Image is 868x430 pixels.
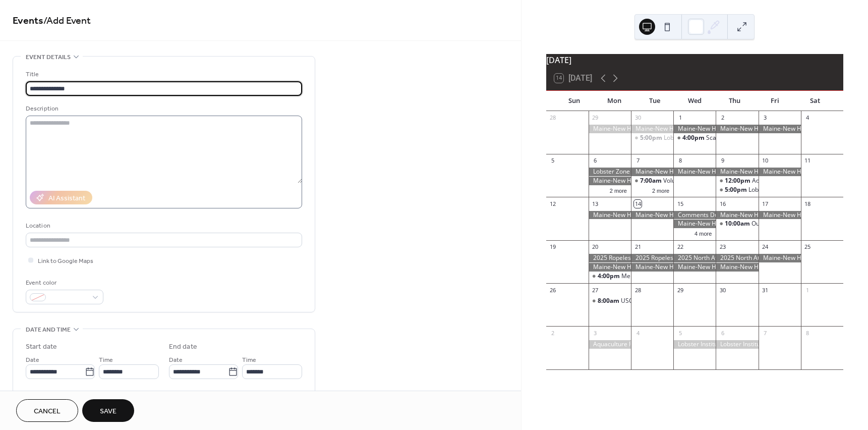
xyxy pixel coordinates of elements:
div: Thu [715,91,755,111]
span: Save [100,406,117,417]
div: Our Fisheries Futures Workshop [716,220,758,228]
div: Maine-New Hampshire Inshore Trawl Survey: Schoodic to Grand Manan Channel [759,254,801,262]
div: 14 [634,200,642,207]
span: Time [242,355,256,365]
span: 8:00am [598,297,621,305]
div: 4 [634,329,642,337]
div: 16 [719,200,726,207]
div: 5 [549,157,557,165]
span: 12:00pm [725,177,752,185]
div: Maine-New Hampshire Inshore Trawl Survey: Isle Au Haut to Frenchman's Bay [759,211,801,220]
span: 4:00pm [598,272,621,281]
div: Maine-New Hampshire Inshore Trawl Survey: Isle Au Haut to Frenchman's Bay [716,211,758,220]
div: Location [26,221,300,231]
div: Lobster Institute North American Lobster Science Symposium [716,340,758,349]
div: Sat [795,91,835,111]
button: 2 more [648,186,673,194]
div: 8 [676,157,684,165]
span: 5:00pm [640,134,664,142]
div: Lobster Zone G Council Meeting [631,134,673,142]
div: End date [169,342,197,352]
div: 1 [676,114,684,122]
span: Link to Google Maps [38,256,93,266]
span: 5:00pm [725,186,748,194]
div: Voluntary Derelict Gear Disposal & Collection [631,177,673,185]
div: Maine-New Hampshire Inshore Trawl Survey: Isle Au Haut to Frenchman's Bay [589,211,631,220]
div: Maine-New Hampshire Inshore Trawl Survey: Penobscot Bay [631,168,673,176]
div: 3 [592,329,599,337]
div: Sun [554,91,595,111]
div: Aquaculture Public Scoping Session: Edgecomb [716,177,758,185]
div: 27 [592,286,599,294]
div: 4 [804,114,812,122]
button: Cancel [16,399,78,422]
div: Maine-New Hampshire Inshore Trawl Survey: Schoodic to Grand Manan Channel [589,263,631,272]
span: Event details [26,52,71,63]
span: Date [26,355,39,365]
div: Lobster Institute North American Lobster Science Symposium [673,340,716,349]
div: 2025 Ropeless Consortium Meeting [631,254,673,262]
div: Maine-New Hampshire Inshore Trawl Survey: Penobscot Bay [716,168,758,176]
div: Fri [755,91,795,111]
div: 20 [592,243,599,251]
div: Voluntary Derelict Gear Disposal & Collection [663,177,790,185]
div: Maine-New Hampshire Inshore Trawl Survey: Schoodic to Grand Manan Channel [631,263,673,272]
div: 2 [549,329,557,337]
div: Wed [674,91,715,111]
div: 6 [592,157,599,165]
div: 8 [804,329,812,337]
div: Description [26,103,300,114]
div: Menhaden Meeting [589,272,631,281]
div: Lobster Zone B Council Meeting [716,186,758,194]
div: 9 [719,157,726,165]
div: 19 [549,243,557,251]
div: Maine-New Hampshire Inshore Trawl Survey: Caso Bay to Muscongus Bay [759,125,801,133]
div: Lobster Zone B Council Meeting [748,186,838,194]
div: 18 [804,200,812,207]
div: Maine-New Hampshire Inshore Trawl Survey: Penobscot Bay [759,168,801,176]
div: 23 [719,243,726,251]
button: 2 more [606,186,631,194]
div: 17 [762,200,769,207]
span: Date and time [26,325,71,335]
div: 3 [762,114,769,122]
div: USCG Approved F/V Drill Conductor Training [589,297,631,305]
div: Mon [594,91,634,111]
div: 22 [676,243,684,251]
div: Scallop Advisory Council Meeting [673,134,716,142]
div: 7 [634,157,642,165]
div: 6 [719,329,726,337]
div: Maine-New Hampshire Inshore Trawl Survey: Caso Bay to Muscongus Bay [631,125,673,133]
div: 2 [719,114,726,122]
div: 10 [762,157,769,165]
div: 13 [592,200,599,207]
div: Maine-New Hampshire Inshore Trawl Survey: Penobscot Bay [589,177,631,185]
span: 4:00pm [682,134,706,142]
span: 10:00am [725,220,751,228]
div: Lobster Zone C Council Meeting [589,168,631,176]
div: 31 [762,286,769,294]
div: 30 [719,286,726,294]
div: Maine-New Hampshire Inshore Trawl Survey: Penobscot Bay [673,168,716,176]
div: Comments Due: Coast Guard Public Input on Proposed Aids to Navigation Changes in the Northeast [673,211,716,220]
div: Maine-New Hampshire Inshore Trawl Survey: Caso Bay to Muscongus Bay [716,125,758,133]
span: Date [169,355,183,365]
div: 1 [804,286,812,294]
div: 15 [676,200,684,207]
span: 7:00am [640,177,663,185]
div: Maine-New Hampshire Inshore Trawl Survey: Schoodic to Grand Manan Channel [716,263,758,272]
button: Save [82,399,134,422]
div: Maine-New Hampshire Inshore Trawl Survey: Caso Bay to Muscongus Bay [589,125,631,133]
div: 12 [549,200,557,207]
div: Maine-New Hampshire Inshore Trawl Survey: Isle Au Haut to Frenchman's Bay [673,220,716,228]
span: Cancel [34,406,61,417]
div: Aquaculture Public Hearing: Harpswell [589,340,631,349]
div: 28 [634,286,642,294]
div: Title [26,69,300,80]
div: Menhaden Meeting [621,272,676,281]
div: 24 [762,243,769,251]
div: Event color [26,278,101,288]
div: 30 [634,114,642,122]
div: 25 [804,243,812,251]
